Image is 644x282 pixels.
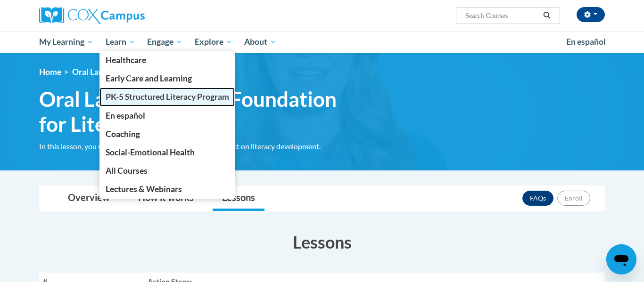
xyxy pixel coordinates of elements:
span: About [244,36,276,48]
span: En español [566,37,606,47]
span: En español [106,111,145,121]
span: Lectures & Webinars [106,184,182,194]
a: Home [39,67,61,77]
a: En español [560,32,612,52]
div: In this lesson, you will learn about oral language and its impact on literacy development. [39,141,364,152]
span: Explore [195,36,232,48]
a: Lessons [213,186,264,211]
a: Overview [58,186,119,211]
div: Main menu [25,31,619,53]
span: Social-Emotional Health [106,147,195,157]
a: About [239,31,283,53]
a: En español [99,106,235,125]
a: Engage [141,31,189,53]
a: Explore [189,31,239,53]
a: Healthcare [99,51,235,69]
a: My Learning [33,31,99,53]
button: Account Settings [577,7,605,22]
a: FAQs [522,191,553,206]
span: Learn [106,36,135,48]
input: Search Courses [464,10,540,21]
button: Search [540,10,554,21]
a: Learn [99,31,141,53]
span: PK-5 Structured Literacy Program [106,92,229,102]
img: Cox Campus [39,7,145,24]
span: Engage [147,36,182,48]
iframe: Button to launch messaging window [606,244,636,274]
a: Social-Emotional Health [99,143,235,161]
span: Oral Language is the Foundation for Literacy [72,67,233,77]
span: Early Care and Learning [106,73,192,83]
a: Coaching [99,125,235,143]
span: My Learning [39,36,93,48]
a: Early Care and Learning [99,69,235,88]
a: Cox Campus [39,7,218,24]
a: PK-5 Structured Literacy Program [99,88,235,106]
a: All Courses [99,161,235,180]
span: Oral Language is the Foundation for Literacy [39,87,364,137]
span: Coaching [106,129,140,139]
span: Healthcare [106,55,146,65]
h3: Lessons [39,230,605,254]
a: Lectures & Webinars [99,180,235,198]
span: All Courses [106,166,148,176]
button: Enroll [557,191,590,206]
